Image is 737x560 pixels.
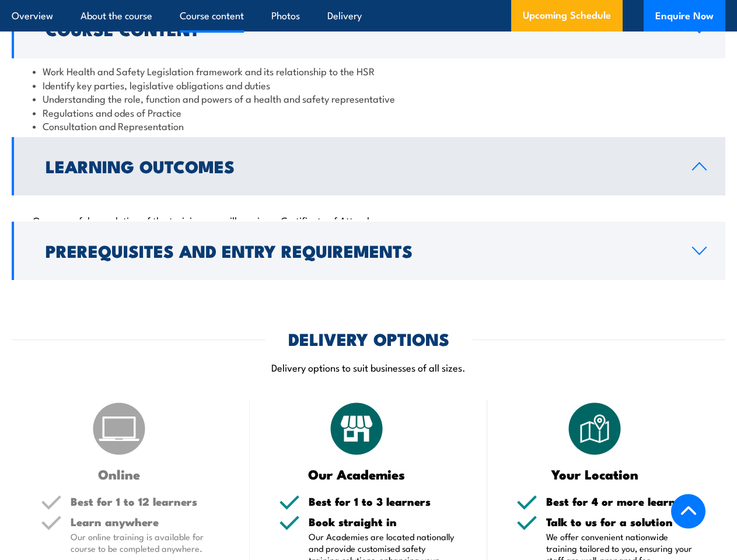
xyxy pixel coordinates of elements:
h5: Book straight in [309,516,459,527]
h2: Learning Outcomes [46,158,673,173]
h2: Prerequisites and Entry Requirements [46,243,673,258]
p: Our online training is available for course to be completed anywhere. [71,531,221,554]
h3: Our Academies [279,467,435,481]
li: Understanding the role, function and powers of a health and safety representative [33,92,704,105]
h2: Course Content [46,21,673,36]
h5: Best for 4 or more learners [546,496,696,507]
h3: Online [41,467,197,481]
h5: Learn anywhere [71,516,221,527]
li: Identify key parties, legislative obligations and duties [33,78,704,92]
p: On successful completion of the training you will receive a Certificate of Attendance [33,214,704,226]
h3: Your Location [516,467,673,481]
h5: Best for 1 to 3 learners [309,496,459,507]
li: Consultation and Representation [33,119,704,132]
h2: DELIVERY OPTIONS [288,331,449,346]
h5: Talk to us for a solution [546,516,696,527]
li: Work Health and Safety Legislation framework and its relationship to the HSR [33,64,704,78]
a: Learning Outcomes [12,137,725,195]
a: Prerequisites and Entry Requirements [12,222,725,280]
li: Powers and Functions of a HSR [33,133,704,146]
h5: Best for 1 to 12 learners [71,496,221,507]
li: Regulations and odes of Practice [33,106,704,119]
p: Delivery options to suit businesses of all sizes. [12,360,725,374]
